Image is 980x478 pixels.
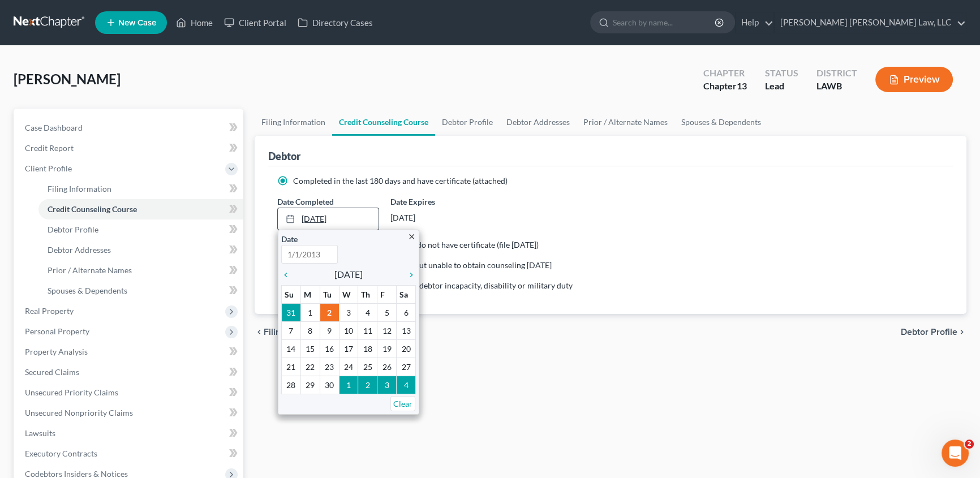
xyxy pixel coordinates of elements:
td: 5 [377,303,397,321]
span: New Case [118,19,156,27]
td: 8 [300,321,320,339]
td: 29 [300,376,320,394]
span: Credit Counseling Course [48,204,137,214]
span: Filing Information [264,328,334,337]
td: 24 [339,358,358,376]
span: Debtor Addresses [48,245,111,255]
td: 4 [397,376,416,394]
a: Help [736,12,773,33]
th: F [377,285,397,303]
div: Status [765,67,798,80]
td: 16 [320,339,339,358]
a: Prior / Alternate Names [577,109,674,136]
span: Counseling not required because of debtor incapacity, disability or military duty [293,281,573,290]
i: chevron_left [255,328,264,337]
i: chevron_left [281,270,296,279]
div: [DATE] [390,208,492,228]
th: M [300,285,320,303]
th: Th [358,285,377,303]
span: Personal Property [25,326,89,336]
input: 1/1/2013 [281,245,338,264]
span: Prior / Alternate Names [48,265,132,275]
a: Debtor Addresses [500,109,577,136]
button: chevron_left Filing Information [255,328,334,337]
a: Credit Counseling Course [38,199,243,219]
span: [PERSON_NAME] [14,71,121,87]
td: 11 [358,321,377,339]
span: Real Property [25,306,74,316]
td: 17 [339,339,358,358]
th: W [339,285,358,303]
a: Home [170,12,218,33]
td: 27 [397,358,416,376]
a: Debtor Addresses [38,240,243,260]
a: chevron_left [281,268,296,281]
td: 25 [358,358,377,376]
i: close [407,232,416,241]
td: 2 [320,303,339,321]
a: Unsecured Nonpriority Claims [16,403,243,423]
a: [PERSON_NAME] [PERSON_NAME] Law, LLC [775,12,966,33]
td: 7 [282,321,301,339]
div: District [816,67,857,80]
td: 9 [320,321,339,339]
span: Spouses & Dependents [48,286,127,295]
td: 23 [320,358,339,376]
span: 13 [737,80,747,91]
span: Secured Claims [25,367,79,377]
a: Debtor Profile [38,219,243,240]
span: Unsecured Priority Claims [25,387,118,397]
span: Exigent circumstances - requested but unable to obtain counseling [DATE] [293,260,552,270]
th: Tu [320,285,339,303]
a: Filing Information [255,109,332,136]
td: 22 [300,358,320,376]
div: Lead [765,80,798,93]
a: Spouses & Dependents [674,109,768,136]
td: 28 [282,376,301,394]
div: Chapter [703,80,747,93]
a: Secured Claims [16,362,243,382]
i: chevron_right [957,328,966,337]
a: Credit Counseling Course [332,109,435,136]
span: Credit Report [25,143,74,153]
td: 10 [339,321,358,339]
td: 30 [320,376,339,394]
a: [DATE] [278,208,379,230]
span: Filing Information [48,184,111,193]
a: Property Analysis [16,342,243,362]
button: Debtor Profile chevron_right [901,328,966,337]
td: 1 [339,376,358,394]
a: Unsecured Priority Claims [16,382,243,403]
td: 14 [282,339,301,358]
input: Search by name... [613,12,716,33]
button: Preview [875,67,953,92]
span: Lawsuits [25,428,55,438]
td: 2 [358,376,377,394]
span: Completed in the last 180 days and have certificate (attached) [293,176,508,186]
span: Debtor Profile [901,328,957,337]
span: Unsecured Nonpriority Claims [25,408,133,417]
td: 20 [397,339,416,358]
div: Chapter [703,67,747,80]
div: Debtor [268,149,300,163]
td: 12 [377,321,397,339]
a: Prior / Alternate Names [38,260,243,281]
label: Date [281,233,298,245]
td: 4 [358,303,377,321]
td: 21 [282,358,301,376]
td: 13 [397,321,416,339]
span: 2 [965,440,974,449]
a: Executory Contracts [16,443,243,464]
th: Sa [397,285,416,303]
i: chevron_right [401,270,416,279]
a: close [407,230,416,243]
td: 26 [377,358,397,376]
a: Credit Report [16,138,243,158]
a: Debtor Profile [435,109,500,136]
td: 6 [397,303,416,321]
div: LAWB [816,80,857,93]
td: 3 [377,376,397,394]
a: Clear [390,396,415,411]
span: Case Dashboard [25,123,83,132]
th: Su [282,285,301,303]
